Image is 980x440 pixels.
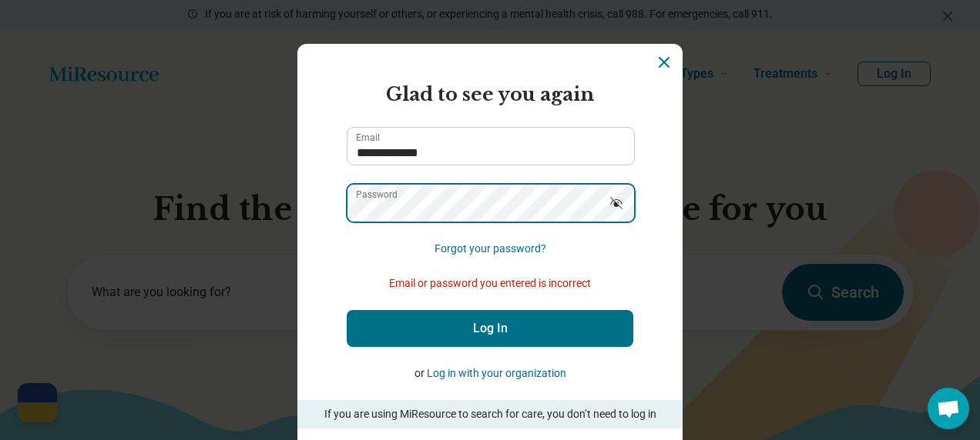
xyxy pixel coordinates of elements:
[347,310,633,347] button: Log In
[435,241,546,257] button: Forgot your password?
[347,275,633,292] p: Email or password you entered is incorrect
[347,81,633,108] h2: Glad to see you again
[599,184,633,221] button: Show password
[655,53,673,72] button: Dismiss
[356,133,380,142] label: Email
[356,190,398,199] label: Password
[427,365,566,382] button: Log in with your organization
[319,406,661,422] p: If you are using MiResource to search for care, you don’t need to log in
[347,365,633,382] p: or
